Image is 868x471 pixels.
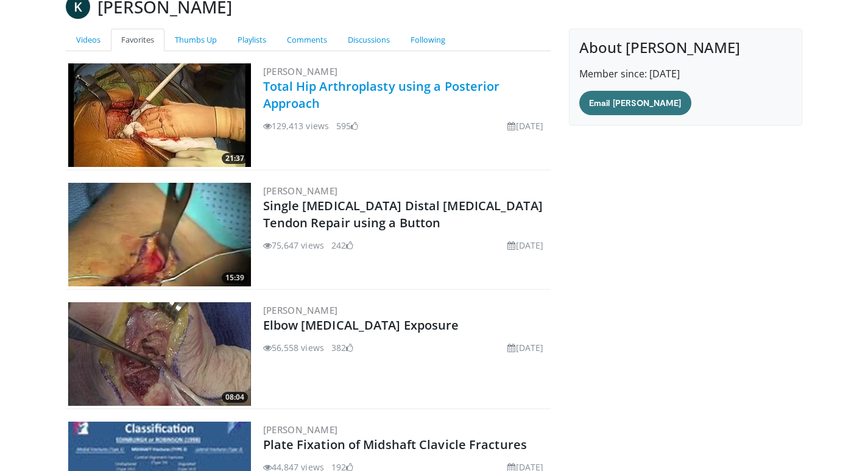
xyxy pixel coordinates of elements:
a: [PERSON_NAME] [263,65,338,77]
img: 286987_0000_1.png.300x170_q85_crop-smart_upscale.jpg [68,63,251,167]
a: Favorites [111,29,164,51]
a: Single [MEDICAL_DATA] Distal [MEDICAL_DATA] Tendon Repair using a Button [263,197,543,231]
li: 382 [331,341,353,354]
a: Discussions [337,29,400,51]
a: Comments [277,29,337,51]
h4: About [PERSON_NAME] [579,39,792,57]
li: 595 [336,119,358,132]
a: Playlists [227,29,277,51]
span: 08:04 [222,392,248,403]
img: king_0_3.png.300x170_q85_crop-smart_upscale.jpg [68,183,251,286]
a: [PERSON_NAME] [263,185,338,197]
li: [DATE] [507,119,543,132]
a: [PERSON_NAME] [263,304,338,316]
li: [DATE] [507,341,543,354]
a: Following [400,29,456,51]
a: [PERSON_NAME] [263,423,338,436]
span: 21:37 [222,153,248,164]
a: Plate Fixation of Midshaft Clavicle Fractures [263,436,528,453]
a: 08:04 [68,302,251,406]
li: 56,558 views [263,341,324,354]
a: Videos [66,29,111,51]
a: 21:37 [68,63,251,167]
a: Elbow [MEDICAL_DATA] Exposure [263,317,459,333]
a: Email [PERSON_NAME] [579,91,691,115]
span: 15:39 [222,272,248,283]
li: [DATE] [507,239,543,252]
a: Thumbs Up [164,29,227,51]
li: 129,413 views [263,119,329,132]
a: 15:39 [68,183,251,286]
li: 242 [331,239,353,252]
img: heCDP4pTuni5z6vX4xMDoxOjBrO-I4W8_11.300x170_q85_crop-smart_upscale.jpg [68,302,251,406]
p: Member since: [DATE] [579,66,792,81]
li: 75,647 views [263,239,324,252]
a: Total Hip Arthroplasty using a Posterior Approach [263,78,500,112]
